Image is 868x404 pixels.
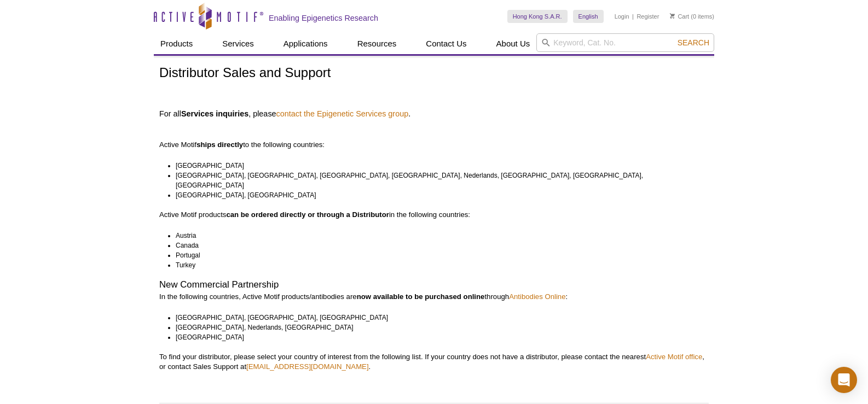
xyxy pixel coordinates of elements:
[276,109,409,119] a: contact the Epigenetic Services group
[159,120,709,150] p: Active Motif to the following countries:
[216,33,261,54] a: Services
[176,332,699,342] li: [GEOGRAPHIC_DATA]
[419,33,473,54] a: Contact Us
[176,241,699,250] li: Canada
[351,33,403,54] a: Resources
[674,38,713,48] button: Search
[831,367,857,393] div: Open Intercom Messenger
[159,66,709,81] h1: Distributor Sales and Support
[509,292,565,301] a: Antibodies Online
[646,353,702,361] a: Active Motif office
[670,13,689,20] a: Cart
[159,109,709,119] h4: For all , please .
[159,210,709,220] p: Active Motif products in the following countries:
[670,13,675,19] img: Your Cart
[357,292,485,301] strong: now available to be purchased online
[176,260,699,270] li: Turkey
[632,10,634,23] li: |
[196,140,243,149] strong: ships directly
[269,13,378,23] h2: Enabling Epigenetics Research
[246,362,369,371] a: [EMAIL_ADDRESS][DOMAIN_NAME]
[507,10,568,23] a: Hong Kong S.A.R.
[176,161,699,171] li: [GEOGRAPHIC_DATA]
[536,33,714,52] input: Keyword, Cat. No.
[615,13,629,20] a: Login
[678,38,709,47] span: Search
[636,13,659,20] a: Register
[670,10,714,23] li: (0 items)
[573,10,604,23] a: English
[176,171,699,190] li: [GEOGRAPHIC_DATA], [GEOGRAPHIC_DATA], [GEOGRAPHIC_DATA], [GEOGRAPHIC_DATA], Nederlands, [GEOGRAPH...
[159,352,709,372] p: To find your distributor, please select your country of interest from the following list. If your...
[176,190,699,200] li: [GEOGRAPHIC_DATA], [GEOGRAPHIC_DATA]
[490,33,537,54] a: About Us
[181,109,248,118] strong: Services inquiries
[277,33,334,54] a: Applications
[176,250,699,260] li: Portugal
[176,231,699,241] li: Austria
[226,210,389,219] strong: can be ordered directly or through a Distributor
[176,313,699,323] li: [GEOGRAPHIC_DATA], [GEOGRAPHIC_DATA], [GEOGRAPHIC_DATA]
[159,292,709,302] p: In the following countries, Active Motif products/antibodies are through :
[176,323,699,332] li: [GEOGRAPHIC_DATA], Nederlands, [GEOGRAPHIC_DATA]
[154,33,199,54] a: Products
[159,280,709,290] h2: New Commercial Partnership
